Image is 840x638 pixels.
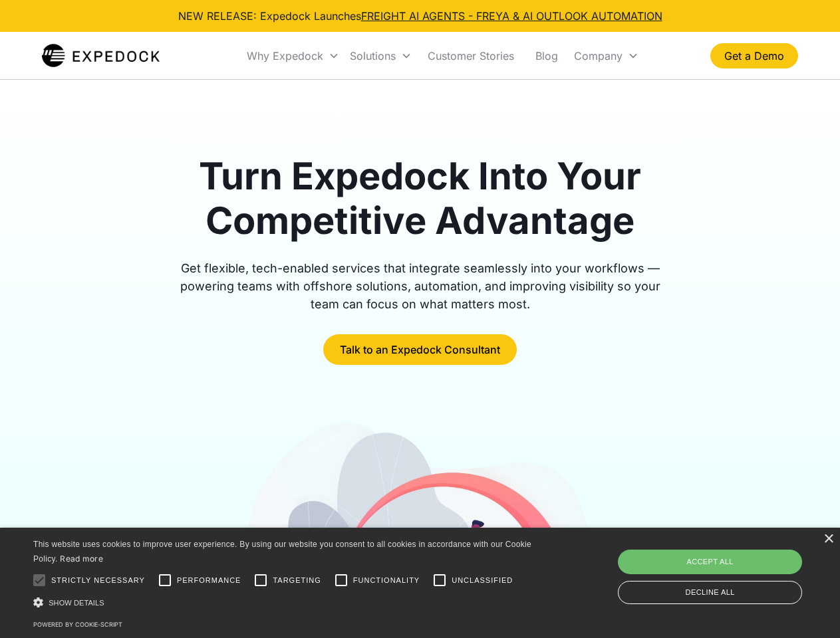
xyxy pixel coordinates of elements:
[323,334,517,365] a: Talk to an Expedock Consultant
[273,575,321,586] span: Targeting
[247,49,323,62] div: Why Expedock
[33,621,122,628] a: Powered by cookie-script
[165,154,676,243] h1: Turn Expedock Into Your Competitive Advantage
[33,540,531,564] span: This website uses cookies to improve user experience. By using our website you consent to all coo...
[350,49,396,62] div: Solutions
[574,49,623,62] div: Company
[353,575,420,586] span: Functionality
[42,43,160,69] a: home
[345,33,417,78] div: Solutions
[710,43,798,68] a: Get a Demo
[241,33,345,78] div: Why Expedock
[60,554,103,564] a: Read more
[569,33,644,78] div: Company
[178,8,662,24] div: NEW RELEASE: Expedock Launches
[361,9,662,23] a: FREIGHT AI AGENTS - FREYA & AI OUTLOOK AUTOMATION
[51,575,145,586] span: Strictly necessary
[177,575,241,586] span: Performance
[49,599,104,607] span: Show details
[525,33,569,78] a: Blog
[42,43,160,69] img: Expedock Logo
[619,494,840,638] iframe: Chat Widget
[417,33,525,78] a: Customer Stories
[452,575,513,586] span: Unclassified
[165,259,676,313] div: Get flexible, tech-enabled services that integrate seamlessly into your workflows — powering team...
[33,595,536,609] div: Show details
